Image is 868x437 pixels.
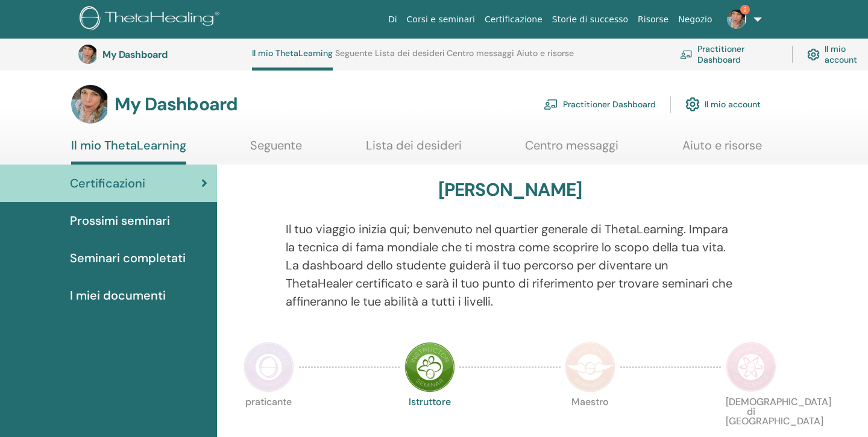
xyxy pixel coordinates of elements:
img: chalkboard-teacher.svg [544,99,558,110]
p: Il tuo viaggio inizia qui; benvenuto nel quartier generale di ThetaLearning. Impara la tecnica di... [286,220,735,310]
img: cog.svg [807,46,820,63]
img: default.jpg [78,45,98,64]
span: Prossimi seminari [70,212,170,230]
img: Instructor [404,342,455,392]
a: Corsi e seminari [402,8,480,31]
h3: My Dashboard [115,93,237,115]
span: Seminari completati [70,249,186,267]
a: Risorse [633,8,673,31]
a: Negozio [673,8,717,31]
a: Lista dei desideri [366,138,462,162]
img: Master [565,342,615,392]
span: 2 [740,5,750,14]
h3: My Dashboard [102,49,223,60]
a: Centro messaggi [525,138,618,162]
img: default.jpg [727,10,746,29]
a: Seguente [335,48,373,68]
a: Practitioner Dashboard [680,41,778,68]
span: Certificazioni [70,174,145,192]
h3: [PERSON_NAME] [438,179,582,201]
a: Aiuto e risorse [682,138,762,162]
a: Certificazione [480,8,547,31]
a: Centro messaggi [447,48,514,68]
a: Il mio ThetaLearning [71,138,186,165]
a: Lista dei desideri [375,48,445,68]
span: I miei documenti [70,286,166,304]
a: Il mio ThetaLearning [252,48,333,71]
img: default.jpg [71,85,110,124]
img: Practitioner [244,342,294,392]
img: Certificate of Science [726,342,776,392]
a: Seguente [250,138,302,162]
img: logo.png [80,6,224,33]
a: Practitioner Dashboard [544,91,656,118]
img: cog.svg [685,94,700,115]
a: Il mio account [685,91,761,118]
a: Di [383,8,402,31]
img: chalkboard-teacher.svg [680,50,693,60]
a: Aiuto e risorse [517,48,574,68]
a: Storie di successo [547,8,633,31]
